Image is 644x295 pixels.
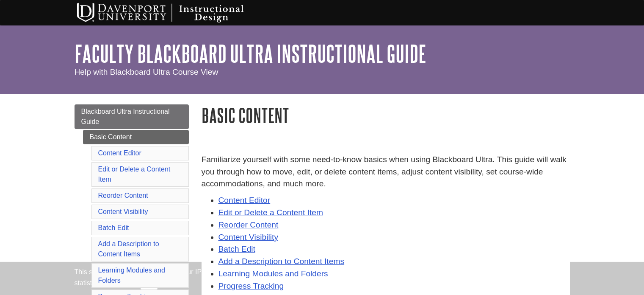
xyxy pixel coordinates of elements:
a: Edit or Delete a Content Item [98,166,171,183]
img: Davenport University Instructional Design [70,2,274,23]
a: Batch Edit [218,244,255,253]
a: Content Visibility [98,208,148,215]
a: Reorder Content [218,220,279,229]
a: Content Editor [218,196,271,205]
a: Edit or Delete a Content Item [218,208,323,217]
a: Faculty Blackboard Ultra Instructional Guide [75,40,426,67]
a: Batch Edit [98,224,129,231]
a: Content Editor [98,149,141,157]
a: Blackboard Ultra Instructional Guide [75,104,189,129]
span: Help with Blackboard Ultra Course View [75,67,218,76]
a: Learning Modules and Folders [218,269,328,278]
a: Add a Description to Content Items [98,240,159,258]
a: Basic Content [83,130,189,144]
a: Reorder Content [98,192,148,199]
h1: Basic Content [202,104,570,126]
a: Learning Modules and Folders [98,267,165,284]
p: Familiarize yourself with some need-to-know basics when using Blackboard Ultra. This guide will w... [202,154,570,190]
a: Content Visibility [218,233,279,242]
a: Add a Description to Content Items [218,257,345,266]
a: Progress Tracking [218,281,284,290]
span: Blackboard Ultra Instructional Guide [81,108,170,125]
